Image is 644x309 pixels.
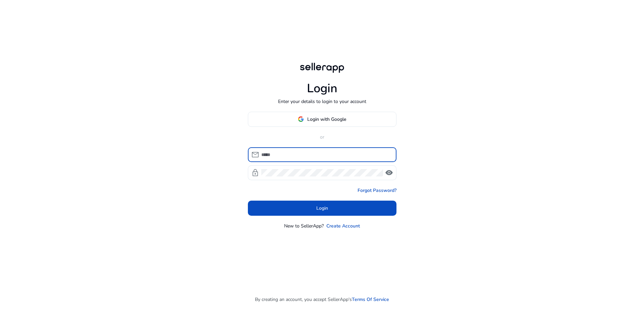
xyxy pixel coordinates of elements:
a: Create Account [326,222,360,229]
span: Login [316,205,328,212]
p: or [248,134,396,141]
p: Enter your details to login to your account [278,98,366,105]
span: Login with Google [307,116,346,123]
a: Terms Of Service [352,296,389,303]
button: Login [248,201,396,216]
span: mail [251,151,259,159]
h1: Login [307,81,337,96]
button: Login with Google [248,112,396,127]
span: visibility [385,169,393,177]
a: Forgot Password? [358,187,396,194]
p: New to SellerApp? [284,222,324,229]
span: lock [251,169,259,177]
img: google-logo.svg [298,116,304,122]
